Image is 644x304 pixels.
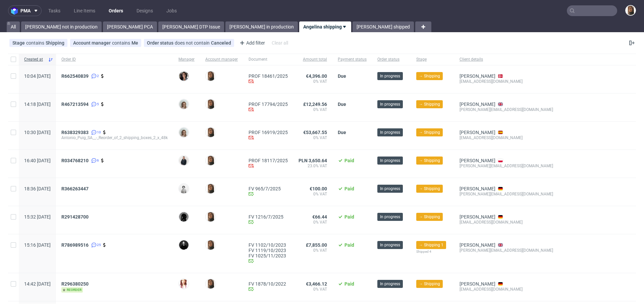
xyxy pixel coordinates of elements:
[103,21,157,32] a: [PERSON_NAME] PCA
[416,249,449,254] div: Shipped 4
[70,5,99,16] a: Line Items
[626,6,635,15] img: Angelina Marć
[338,130,346,135] span: Due
[338,102,346,107] span: Due
[460,102,495,107] a: [PERSON_NAME]
[419,73,440,79] span: → Shipping
[460,79,553,84] div: [EMAIL_ADDRESS][DOMAIN_NAME]
[380,101,400,107] span: In progress
[61,102,90,107] a: R467213594
[299,135,327,140] span: 0% VAT
[44,5,64,16] a: Tasks
[105,5,127,16] a: Orders
[179,156,189,165] img: Adrian Margula
[225,21,298,32] a: [PERSON_NAME] in production
[179,240,189,250] img: Grudzień Adrian
[24,242,51,248] span: 15:16 [DATE]
[46,40,64,46] div: Shipping
[206,156,215,165] img: Angelina Marć
[344,281,354,287] span: Paid
[249,158,288,163] a: PROF 18117/2025
[61,57,168,62] span: Order ID
[249,186,288,191] a: FV 965/7/2025
[249,214,288,220] a: FV 1216/7/2025
[206,212,215,222] img: Angelina Marć
[73,40,112,46] span: Account manager
[299,21,351,32] a: Angelina shipping
[419,242,443,248] span: → Shipping 1
[237,38,266,48] div: Add filter
[460,281,495,287] a: [PERSON_NAME]
[211,40,231,46] div: Canceled
[206,128,215,137] img: Angelina Marć
[460,158,495,163] a: [PERSON_NAME]
[61,158,89,163] span: R034768210
[97,102,99,107] span: 5
[179,212,189,222] img: Dawid Urbanowicz
[61,281,90,287] a: R296380250
[8,5,42,16] button: pma
[61,214,89,220] span: R291428700
[460,57,553,62] span: Client details
[460,287,553,292] div: [EMAIL_ADDRESS][DOMAIN_NAME]
[344,242,354,248] span: Paid
[24,130,51,135] span: 10:30 [DATE]
[306,281,327,287] span: €3,466.12
[132,5,157,16] a: Designs
[206,71,215,81] img: Angelina Marć
[21,21,102,32] a: [PERSON_NAME] not in production
[249,130,288,135] a: PROF 16919/2025
[249,73,288,79] a: PROF 18461/2025
[299,57,327,62] span: Amount total
[90,158,99,163] a: 6
[460,163,553,169] div: [PERSON_NAME][EMAIL_ADDRESS][DOMAIN_NAME]
[11,7,20,15] img: logo
[249,281,288,287] a: FV 1878/10/2022
[338,57,367,62] span: Payment status
[249,253,288,258] a: FV 1025/11/2023
[61,158,90,163] a: R034768210
[131,40,138,46] div: Me
[97,158,99,163] span: 6
[310,186,327,191] span: €100.00
[344,186,354,191] span: Paid
[460,130,495,135] a: [PERSON_NAME]
[303,102,327,107] span: £12,249.56
[380,186,400,192] span: In progress
[353,21,414,32] a: [PERSON_NAME] shipped
[24,57,45,62] span: Created at
[7,21,20,32] a: All
[61,130,90,135] a: R638329383
[90,242,101,248] a: 25
[61,186,90,191] a: R366263447
[20,8,31,13] span: pma
[12,40,26,46] span: Stage
[147,40,175,46] span: Order status
[24,158,51,163] span: 16:40 [DATE]
[299,248,327,253] span: 0% VAT
[179,128,189,137] img: Monika Poźniak
[419,281,440,287] span: → Shipping
[380,214,400,220] span: In progress
[380,158,400,164] span: In progress
[61,73,90,79] a: R662540839
[312,214,327,220] span: €66.44
[24,186,51,191] span: 18:36 [DATE]
[299,191,327,197] span: 0% VAT
[299,158,327,163] span: PLN 3,650.64
[61,102,89,107] span: R467213594
[90,130,101,135] a: 10
[419,186,440,192] span: → Shipping
[460,135,553,140] div: [EMAIL_ADDRESS][DOMAIN_NAME]
[380,281,400,287] span: In progress
[24,73,51,79] span: 10:04 [DATE]
[344,158,354,163] span: Paid
[249,102,288,107] a: PROF 17794/2025
[24,214,51,220] span: 15:32 [DATE]
[205,57,238,62] span: Account manager
[460,248,553,253] div: [PERSON_NAME][EMAIL_ADDRESS][DOMAIN_NAME]
[380,242,400,248] span: In progress
[299,79,327,84] span: 0% VAT
[90,73,99,79] a: 2
[179,100,189,109] img: Monika Poźniak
